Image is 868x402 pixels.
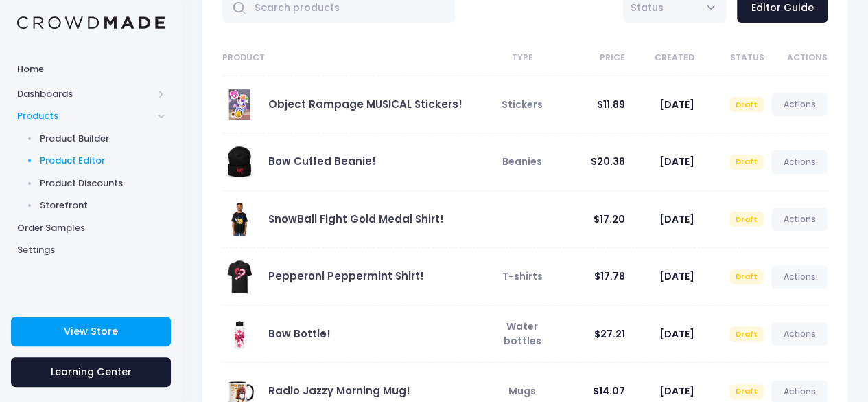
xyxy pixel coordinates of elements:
[17,243,165,257] span: Settings
[771,208,828,231] a: Actions
[594,212,625,226] span: $17.20
[508,384,536,398] span: Mugs
[482,41,556,76] th: Type: activate to sort column ascending
[17,109,153,123] span: Products
[597,98,625,111] span: $11.89
[503,320,541,348] span: Water bottles
[64,324,118,338] span: View Store
[556,41,625,76] th: Price: activate to sort column ascending
[771,265,828,289] a: Actions
[268,212,444,226] a: SnowBall Fight Gold Medal Shirt!
[51,365,132,379] span: Learning Center
[591,155,625,168] span: $20.38
[631,1,664,14] span: Status
[17,63,165,76] span: Home
[40,154,165,168] span: Product Editor
[659,269,694,283] span: [DATE]
[268,383,410,398] a: Radio Jazzy Morning Mug!
[11,357,171,387] a: Learning Center
[40,199,165,212] span: Storefront
[502,269,542,283] span: T-shirts
[625,41,694,76] th: Created: activate to sort column ascending
[764,41,827,76] th: Actions: activate to sort column ascending
[694,41,764,76] th: Status: activate to sort column ascending
[729,269,764,284] span: Draft
[729,326,764,342] span: Draft
[502,155,542,168] span: Beanies
[40,132,165,146] span: Product Builder
[729,155,764,170] span: Draft
[268,326,331,341] a: Bow Bottle!
[771,322,828,346] a: Actions
[268,97,462,111] a: Object Rampage MUSICAL Stickers!
[659,155,694,168] span: [DATE]
[659,212,694,226] span: [DATE]
[729,384,764,399] span: Draft
[659,327,694,341] span: [DATE]
[268,154,376,168] a: Bow Cuffed Beanie!
[729,212,764,227] span: Draft
[268,269,424,283] a: Pepperoni Peppermint Shirt!
[729,97,764,112] span: Draft
[771,93,828,116] a: Actions
[593,384,625,398] span: $14.07
[659,384,694,398] span: [DATE]
[594,327,625,341] span: $27.21
[40,177,165,190] span: Product Discounts
[594,269,625,283] span: $17.78
[631,1,664,15] span: Status
[222,41,482,76] th: Product: activate to sort column ascending
[17,16,165,30] img: Logo
[11,317,171,346] a: View Store
[17,87,153,101] span: Dashboards
[771,150,828,174] a: Actions
[659,98,694,111] span: [DATE]
[502,98,543,111] span: Stickers
[17,221,165,235] span: Order Samples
